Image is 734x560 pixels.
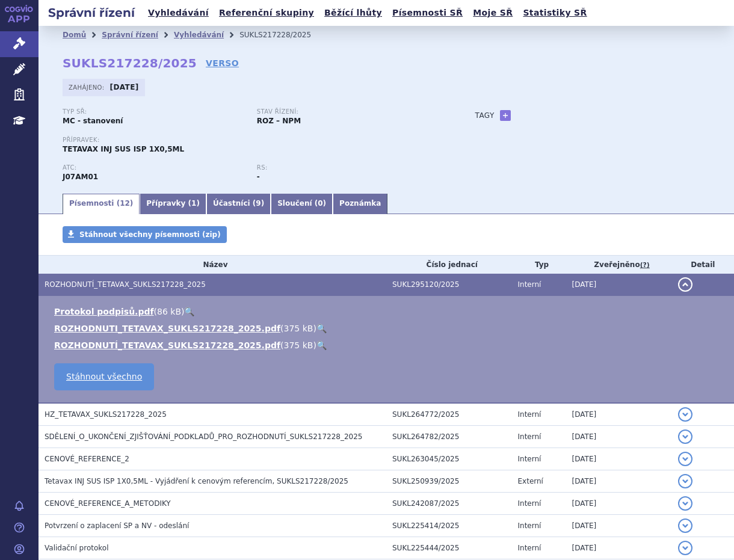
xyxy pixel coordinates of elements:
[518,544,541,552] span: Interní
[39,256,386,274] th: Název
[518,522,541,530] span: Interní
[386,403,512,426] td: SUKL264772/2025
[110,83,139,91] strong: [DATE]
[63,137,451,144] p: Přípravek:
[512,256,566,274] th: Typ
[469,5,516,21] a: Moje SŘ
[63,164,245,171] p: ATC:
[144,5,212,21] a: Vyhledávání
[389,5,466,21] a: Písemnosti SŘ
[386,426,512,448] td: SUKL264782/2025
[63,194,140,214] a: Písemnosti (12)
[157,307,181,316] span: 86 kB
[518,455,541,463] span: Interní
[284,324,313,333] span: 375 kB
[54,322,722,334] li: ( )
[45,455,129,463] span: CENOVÉ_REFERENCE_2
[316,324,327,333] a: 🔍
[678,429,692,444] button: detail
[566,493,672,515] td: [DATE]
[566,537,672,559] td: [DATE]
[45,544,109,552] span: Validační protokol
[566,426,672,448] td: [DATE]
[206,194,271,214] a: Účastníci (9)
[518,477,543,485] span: Externí
[678,407,692,422] button: detail
[257,108,439,115] p: Stav řízení:
[239,26,327,44] li: SUKLS217228/2025
[54,324,280,333] a: ROZHODNUTI_TETAVAX_SUKLS217228_2025.pdf
[120,199,130,208] span: 12
[63,226,227,243] a: Stáhnout všechny písemnosti (zip)
[256,199,261,208] span: 9
[672,256,734,274] th: Detail
[518,432,541,441] span: Interní
[678,452,692,466] button: detail
[678,541,692,555] button: detail
[519,5,590,21] a: Statistiky SŘ
[386,493,512,515] td: SUKL242087/2025
[63,31,86,39] a: Domů
[518,280,541,289] span: Interní
[45,522,189,530] span: Potvrzení o zaplacení SP a NV - odeslání
[45,280,206,289] span: ROZHODNUTÍ_TETAVAX_SUKLS217228_2025
[184,307,194,316] a: 🔍
[566,470,672,493] td: [DATE]
[500,110,511,121] a: +
[386,470,512,493] td: SUKL250939/2025
[678,277,692,292] button: detail
[640,261,650,269] abbr: (?)
[39,4,144,21] h2: Správní řízení
[518,499,541,508] span: Interní
[316,340,327,350] a: 🔍
[518,410,541,419] span: Interní
[475,108,495,123] h3: Tagy
[174,31,224,39] a: Vyhledávání
[63,145,184,153] span: TETAVAX INJ SUS ISP 1X0,5ML
[566,274,672,296] td: [DATE]
[284,340,313,350] span: 375 kB
[386,256,512,274] th: Číslo jednací
[566,256,672,274] th: Zveřejněno
[63,173,98,181] strong: TETANOVÝ TOXOID
[386,537,512,559] td: SUKL225444/2025
[54,339,722,351] li: ( )
[215,5,318,21] a: Referenční skupiny
[318,199,322,208] span: 0
[69,82,106,92] span: Zahájeno:
[333,194,387,214] a: Poznámka
[191,199,196,208] span: 1
[257,164,439,171] p: RS:
[321,5,386,21] a: Běžící lhůty
[206,57,239,69] a: VERSO
[566,515,672,537] td: [DATE]
[54,340,280,350] a: ROZHODNUTÍ_TETAVAX_SUKLS217228_2025.pdf
[63,56,197,70] strong: SUKLS217228/2025
[257,117,301,125] strong: ROZ – NPM
[54,363,154,390] a: Stáhnout všechno
[45,499,171,508] span: CENOVÉ_REFERENCE_A_METODIKY
[271,194,333,214] a: Sloučení (0)
[79,230,221,239] span: Stáhnout všechny písemnosti (zip)
[678,496,692,511] button: detail
[140,194,206,214] a: Přípravky (1)
[678,518,692,533] button: detail
[678,474,692,488] button: detail
[45,410,167,419] span: HZ_TETAVAX_SUKLS217228_2025
[45,432,362,441] span: SDĚLENÍ_O_UKONČENÍ_ZJIŠŤOVÁNÍ_PODKLADŮ_PRO_ROZHODNUTÍ_SUKLS217228_2025
[386,448,512,470] td: SUKL263045/2025
[54,307,154,316] a: Protokol podpisů.pdf
[102,31,158,39] a: Správní řízení
[63,108,245,115] p: Typ SŘ:
[54,306,722,318] li: ( )
[386,274,512,296] td: SUKL295120/2025
[566,403,672,426] td: [DATE]
[45,477,348,485] span: Tetavax INJ SUS ISP 1X0,5ML - Vyjádření k cenovým referencím, SUKLS217228/2025
[386,515,512,537] td: SUKL225414/2025
[63,117,123,125] strong: MC - stanovení
[566,448,672,470] td: [DATE]
[257,173,260,181] strong: -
